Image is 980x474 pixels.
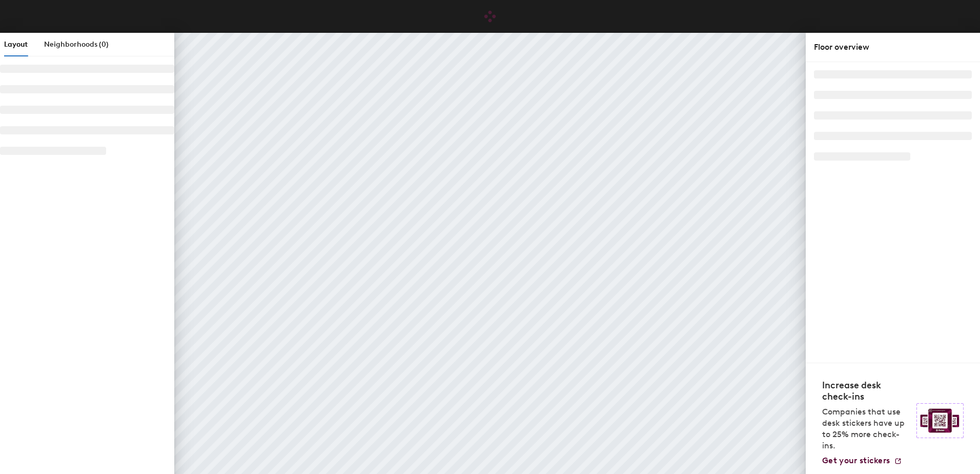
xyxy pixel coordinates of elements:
[822,456,902,466] a: Get your stickers
[822,456,890,465] span: Get your stickers
[822,406,910,451] p: Companies that use desk stickers have up to 25% more check-ins.
[814,41,972,53] div: Floor overview
[916,403,964,438] img: Sticker logo
[44,40,109,49] span: Neighborhoods (0)
[4,40,28,49] span: Layout
[822,380,910,402] h4: Increase desk check-ins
